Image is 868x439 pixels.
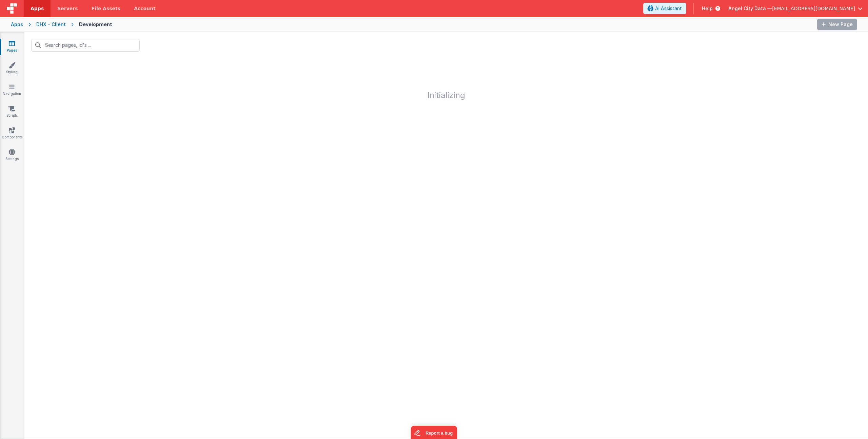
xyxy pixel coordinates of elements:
[79,21,112,28] div: Development
[643,3,686,14] button: AI Assistant
[31,39,140,52] input: Search pages, id's ...
[11,21,23,28] div: Apps
[772,5,855,12] span: [EMAIL_ADDRESS][DOMAIN_NAME]
[728,5,772,12] span: Angel City Data —
[92,5,121,12] span: File Assets
[57,5,78,12] span: Servers
[31,5,44,12] span: Apps
[655,5,682,12] span: AI Assistant
[24,58,868,100] h1: Initializing
[817,19,857,30] button: New Page
[702,5,713,12] span: Help
[36,21,66,28] div: DHX - Client
[728,5,863,12] button: Angel City Data — [EMAIL_ADDRESS][DOMAIN_NAME]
